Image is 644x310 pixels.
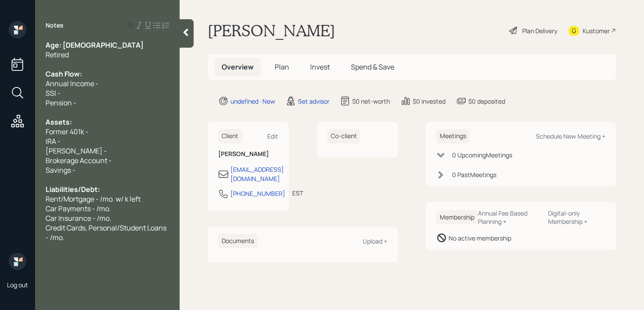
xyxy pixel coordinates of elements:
[46,204,111,213] span: Car Payments - /mo.
[267,132,278,140] div: Edit
[298,97,329,106] div: Set advisor
[536,132,605,140] div: Schedule New Meeting +
[218,234,258,248] h6: Documents
[46,88,60,98] span: SSI -
[208,21,335,40] h1: [PERSON_NAME]
[230,165,284,183] div: [EMAIL_ADDRESS][DOMAIN_NAME]
[46,79,99,88] span: Annual Income -
[468,97,505,106] div: $0 deposited
[46,185,100,194] span: Liabilities/Debt:
[46,40,144,50] span: Age: [DEMOGRAPHIC_DATA]
[46,223,168,242] span: Credit Cards, Personal/Student Loans - /mo.
[436,129,470,143] h6: Meetings
[452,150,512,160] div: 0 Upcoming Meeting s
[46,21,64,30] label: Notes
[522,26,557,35] div: Plan Delivery
[292,188,303,198] div: EST
[46,117,72,127] span: Assets:
[230,189,285,198] div: [PHONE_NUMBER]
[548,209,605,226] div: Digital-only Membership +
[413,97,446,106] div: $0 invested
[46,156,112,165] span: Brokerage Account -
[310,62,330,72] span: Invest
[46,136,60,146] span: IRA -
[222,62,254,72] span: Overview
[230,97,275,106] div: undefined · New
[46,50,69,59] span: Retired
[436,210,478,225] h6: Membership
[363,237,387,245] div: Upload +
[218,129,242,143] h6: Client
[478,209,541,226] div: Annual Fee Based Planning +
[9,253,26,270] img: retirable_logo.png
[46,69,82,79] span: Cash Flow:
[46,165,75,175] span: Savings -
[46,127,88,136] span: Former 401k -
[46,194,141,204] span: Rent/Mortgage - /mo. w/ k left
[46,213,111,223] span: Car Insurance - /mo.
[352,97,390,106] div: $0 net-worth
[351,62,394,72] span: Spend & Save
[7,281,28,289] div: Log out
[452,170,496,179] div: 0 Past Meeting s
[46,146,107,156] span: [PERSON_NAME] -
[218,150,278,158] h6: [PERSON_NAME]
[46,98,76,108] span: Pension -
[327,129,361,143] h6: Co-client
[449,233,511,243] div: No active membership
[275,62,289,72] span: Plan
[583,26,610,35] div: Kustomer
